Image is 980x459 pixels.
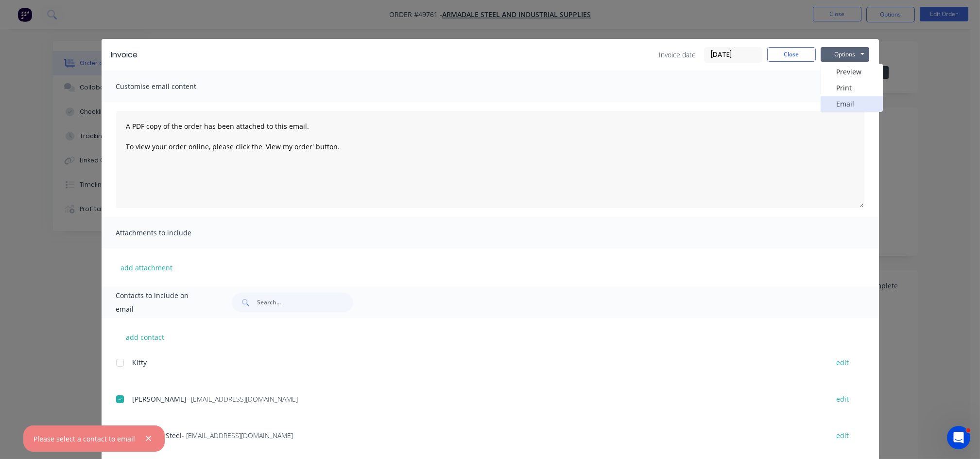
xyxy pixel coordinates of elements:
button: Close [767,47,816,62]
button: edit [831,356,855,369]
button: Email [821,96,883,112]
span: - [EMAIL_ADDRESS][DOMAIN_NAME] [182,431,293,440]
span: Kitty [133,358,147,367]
input: Search... [257,293,353,312]
textarea: A PDF copy of the order has been attached to this email. To view your order online, please click ... [116,111,864,208]
span: Invoice date [659,50,696,60]
div: Invoice [111,49,138,61]
iframe: Intercom live chat [947,426,970,449]
span: Customise email content [116,80,223,93]
span: - [EMAIL_ADDRESS][DOMAIN_NAME] [187,394,298,404]
button: edit [831,392,855,406]
button: add attachment [116,260,178,275]
button: Preview [821,64,883,80]
button: add contact [116,330,174,344]
button: Print [821,80,883,96]
button: Options [821,47,869,62]
button: edit [831,429,855,442]
div: Please select a contact to email [34,434,135,444]
span: Contacts to include on email [116,289,208,316]
span: [PERSON_NAME] [133,394,187,404]
span: Attachments to include [116,226,223,240]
